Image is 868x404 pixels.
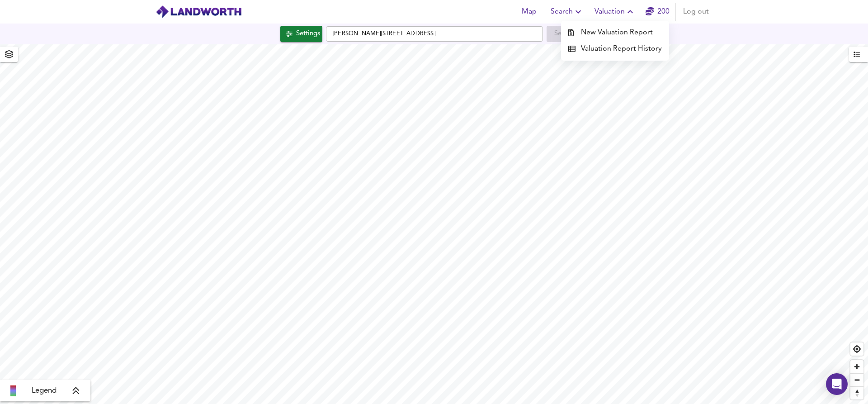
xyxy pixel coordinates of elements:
span: Search [551,5,584,18]
span: Map [518,5,540,18]
div: Enable a Source before running a Search [547,26,588,42]
button: Zoom out [850,373,863,386]
button: Settings [280,26,322,42]
button: 200 [643,3,672,21]
button: Zoom in [850,360,863,373]
button: Map [514,3,543,21]
div: Settings [296,28,320,40]
span: Legend [32,385,57,396]
span: Log out [683,5,709,18]
span: Zoom out [850,374,863,386]
button: Log out [679,3,712,21]
button: Valuation [591,3,639,21]
img: logo [156,5,242,19]
a: 200 [646,5,670,18]
input: Enter a location... [326,26,543,42]
span: Valuation [594,5,636,18]
span: Reset bearing to north [850,387,863,399]
div: Click to configure Search Settings [280,26,322,42]
a: New Valuation Report [561,24,669,41]
button: Search [547,3,587,21]
button: Reset bearing to north [850,386,863,399]
div: Open Intercom Messenger [826,373,848,395]
a: Valuation Report History [561,41,669,57]
button: Find my location [850,342,863,356]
